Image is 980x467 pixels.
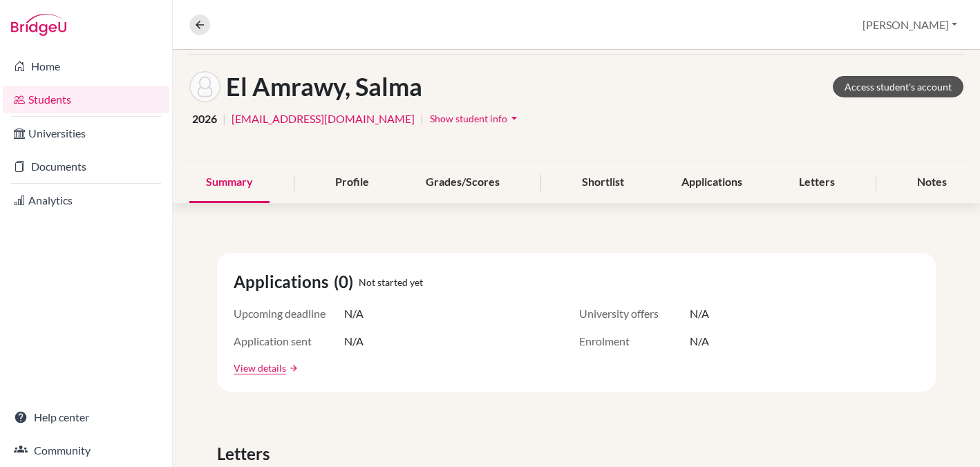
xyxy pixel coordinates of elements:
[565,162,641,203] div: Shortlist
[3,153,169,180] a: Documents
[344,333,364,350] span: N/A
[11,14,66,36] img: Bridge-U
[189,162,270,203] div: Summary
[3,187,169,214] a: Analytics
[3,403,169,431] a: Help center
[192,111,217,127] span: 2026
[234,333,344,350] span: Application sent
[579,333,690,350] span: Enrolment
[856,12,963,38] button: [PERSON_NAME]
[429,108,522,129] button: Show student infoarrow_drop_down
[334,269,359,294] span: (0)
[3,437,169,464] a: Community
[217,441,275,466] span: Letters
[286,363,299,373] a: arrow_forward
[690,333,709,350] span: N/A
[359,275,423,289] span: Not started yet
[420,111,424,127] span: |
[3,120,169,147] a: Universities
[234,305,344,322] span: Upcoming deadline
[901,162,963,203] div: Notes
[234,361,286,375] a: View details
[223,111,226,127] span: |
[234,269,334,294] span: Applications
[189,71,220,102] img: Salma El Amrawy's avatar
[690,305,709,322] span: N/A
[782,162,851,203] div: Letters
[579,305,690,322] span: University offers
[833,76,963,97] a: Access student's account
[665,162,759,203] div: Applications
[3,86,169,113] a: Students
[319,162,386,203] div: Profile
[507,111,521,125] i: arrow_drop_down
[232,111,415,127] a: [EMAIL_ADDRESS][DOMAIN_NAME]
[409,162,516,203] div: Grades/Scores
[226,72,422,102] h1: El Amrawy, Salma
[344,305,364,322] span: N/A
[430,113,507,124] span: Show student info
[3,53,169,80] a: Home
